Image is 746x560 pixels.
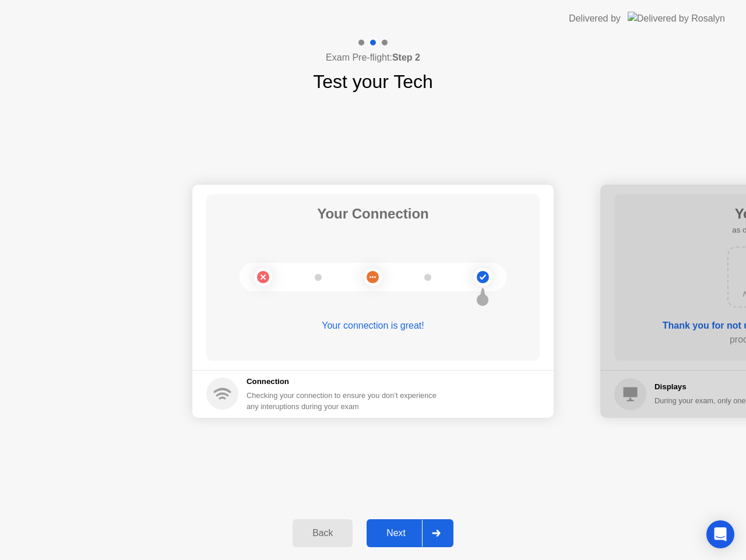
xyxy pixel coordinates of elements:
[706,520,734,548] div: Open Intercom Messenger
[317,203,429,224] h1: Your Connection
[326,51,420,65] h4: Exam Pre-flight:
[296,528,349,538] div: Back
[370,528,422,538] div: Next
[206,319,540,333] div: Your connection is great!
[247,390,444,412] div: Checking your connection to ensure you don’t experience any interuptions during your exam
[628,12,725,25] img: Delivered by Rosalyn
[392,52,420,62] b: Step 2
[367,519,453,547] button: Next
[313,68,433,96] h1: Test your Tech
[247,376,444,388] h5: Connection
[293,519,353,547] button: Back
[569,12,621,26] div: Delivered by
